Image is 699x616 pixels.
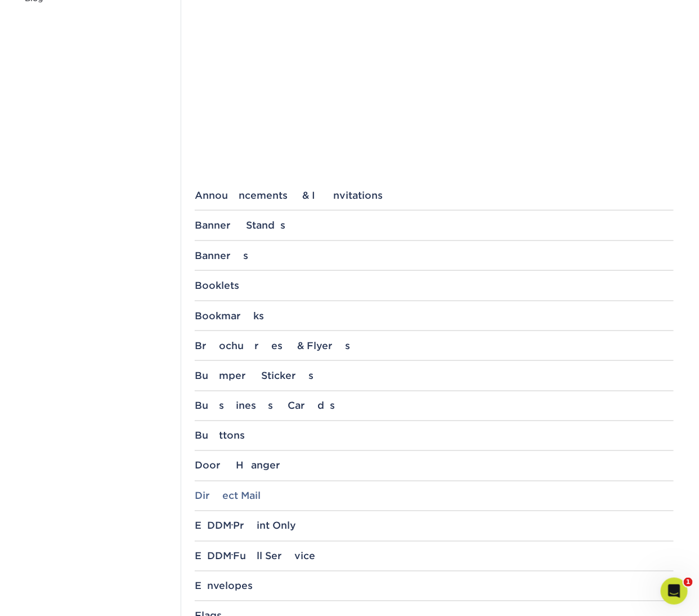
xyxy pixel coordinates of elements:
[195,190,674,201] div: Announcements & Invitations
[195,520,674,532] div: EDDM Print Only
[195,280,674,291] div: Booklets
[195,430,674,441] div: Buttons
[231,553,233,559] small: ®
[195,460,674,471] div: Door Hanger
[195,551,674,562] div: EDDM Full Service
[195,310,674,322] div: Bookmarks
[195,370,674,381] div: Bumper Stickers
[661,578,688,605] iframe: Intercom live chat
[195,340,674,351] div: Brochures & Flyers
[231,524,233,529] small: ®
[195,490,674,502] div: Direct Mail
[195,250,674,261] div: Banners
[195,581,674,592] div: Envelopes
[684,578,693,587] span: 1
[195,400,674,412] div: Business Cards
[195,220,674,231] div: Banner Stands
